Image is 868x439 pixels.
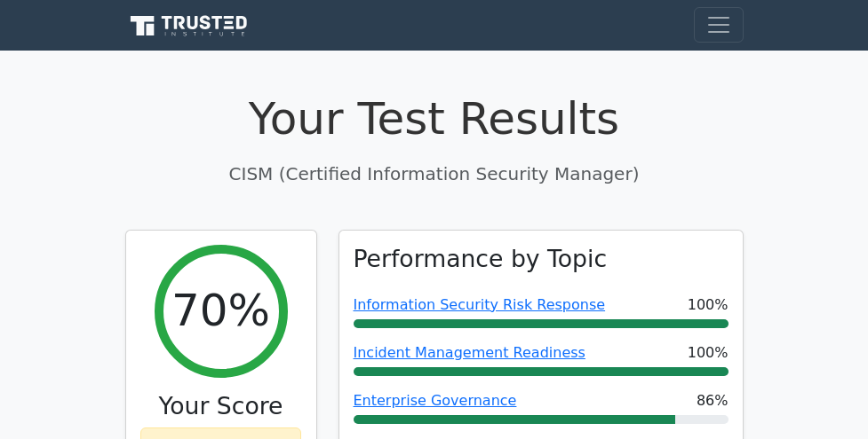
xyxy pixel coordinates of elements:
h3: Your Score [140,392,302,420]
span: 100% [688,342,729,364]
h1: Your Test Results [125,93,744,146]
p: CISM (Certified Information Security Manager) [125,161,744,187]
a: Information Security Risk Response [354,296,606,313]
a: Incident Management Readiness [354,344,585,361]
button: Toggle navigation [694,7,744,43]
h2: 70% [171,285,270,338]
span: 100% [688,294,729,316]
a: Enterprise Governance [354,392,517,409]
h3: Performance by Topic [354,245,608,273]
span: 86% [697,390,729,412]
